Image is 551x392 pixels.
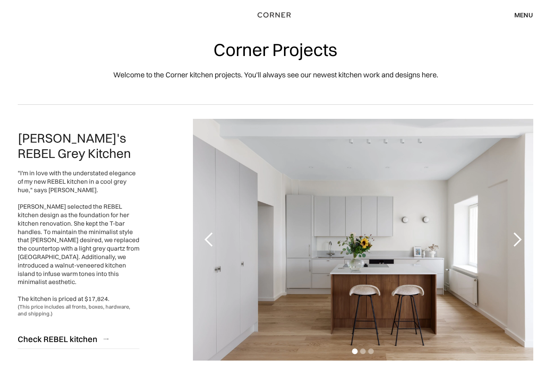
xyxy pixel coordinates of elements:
a: Check REBEL kitchen [18,329,139,349]
h1: Corner Projects [213,40,338,59]
p: Welcome to the Corner kitchen projects. You'll always see our newest kitchen work and designs here. [113,69,438,80]
div: menu [506,8,533,22]
div: Show slide 3 of 3 [368,348,374,354]
div: next slide [501,119,533,361]
div: (This price includes all fronts, boxes, hardware, and shipping.) [18,303,139,317]
h2: [PERSON_NAME]'s REBEL Grey Kitchen [18,131,139,161]
div: previous slide [193,119,225,361]
div: carousel [193,119,533,361]
div: Check REBEL kitchen [18,334,97,344]
div: menu [514,12,533,18]
div: 1 of 3 [193,119,533,361]
div: Show slide 2 of 3 [360,348,366,354]
div: "I'm in love with the understated elegance of my new REBEL kitchen in a cool grey hue," says [PER... [18,169,139,303]
div: Show slide 1 of 3 [352,348,358,354]
a: home [246,10,305,20]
